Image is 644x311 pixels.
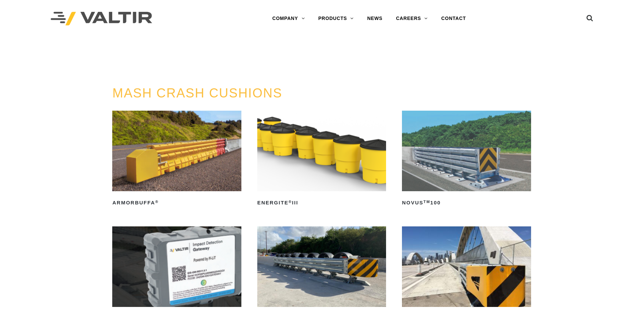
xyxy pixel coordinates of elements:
a: NEWS [360,12,389,25]
img: Valtir [51,12,152,26]
a: CAREERS [389,12,434,25]
sup: ® [289,200,292,204]
a: NOVUSTM100 [402,111,531,208]
a: ArmorBuffa® [112,111,241,208]
h2: NOVUS 100 [402,197,531,208]
sup: TM [424,200,430,204]
a: ENERGITE®III [257,111,386,208]
sup: ® [155,200,159,204]
a: CONTACT [434,12,473,25]
a: MASH CRASH CUSHIONS [112,86,282,100]
h2: ArmorBuffa [112,197,241,208]
a: COMPANY [265,12,311,25]
a: PRODUCTS [311,12,360,25]
h2: ENERGITE III [257,197,386,208]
